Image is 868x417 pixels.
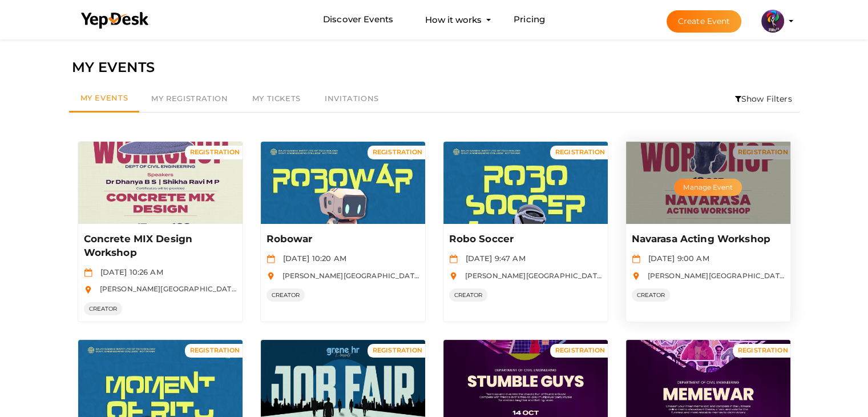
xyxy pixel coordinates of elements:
[139,86,240,112] a: My Registration
[514,9,545,30] a: Pricing
[267,288,305,302] span: CREATOR
[84,268,92,277] img: calendar.svg
[674,179,741,196] button: Manage Event
[94,284,567,293] span: [PERSON_NAME][GEOGRAPHIC_DATA], [GEOGRAPHIC_DATA], [GEOGRAPHIC_DATA], [GEOGRAPHIC_DATA], [GEOGRAP...
[449,288,488,302] span: CREATOR
[240,86,313,112] a: My Tickets
[323,9,393,30] a: Discover Events
[325,94,379,103] span: Invitations
[728,86,800,112] li: Show Filters
[313,86,391,112] a: Invitations
[80,93,128,102] span: My Events
[761,10,784,33] img: 5BK8ZL5P_small.png
[69,86,140,113] a: My Events
[267,232,417,246] p: Robowar
[95,267,163,276] span: [DATE] 10:26 AM
[422,9,485,30] button: How it works
[667,10,742,33] button: Create Event
[449,232,599,246] p: Robo Soccer
[151,94,228,103] span: My Registration
[632,255,640,263] img: calendar.svg
[84,302,123,315] span: CREATOR
[267,255,275,263] img: calendar.svg
[449,272,458,280] img: location.svg
[632,288,671,302] span: CREATOR
[632,232,782,246] p: Navarasa Acting Workshop
[267,272,275,280] img: location.svg
[460,254,526,263] span: [DATE] 9:47 AM
[643,254,709,263] span: [DATE] 9:00 AM
[84,232,234,260] p: Concrete MIX Design Workshop
[72,57,797,78] div: MY EVENTS
[252,94,301,103] span: My Tickets
[632,272,640,280] img: location.svg
[449,255,458,263] img: calendar.svg
[277,254,346,263] span: [DATE] 10:20 AM
[84,286,92,294] img: location.svg
[277,271,750,280] span: [PERSON_NAME][GEOGRAPHIC_DATA], [GEOGRAPHIC_DATA], [GEOGRAPHIC_DATA], [GEOGRAPHIC_DATA], [GEOGRAP...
